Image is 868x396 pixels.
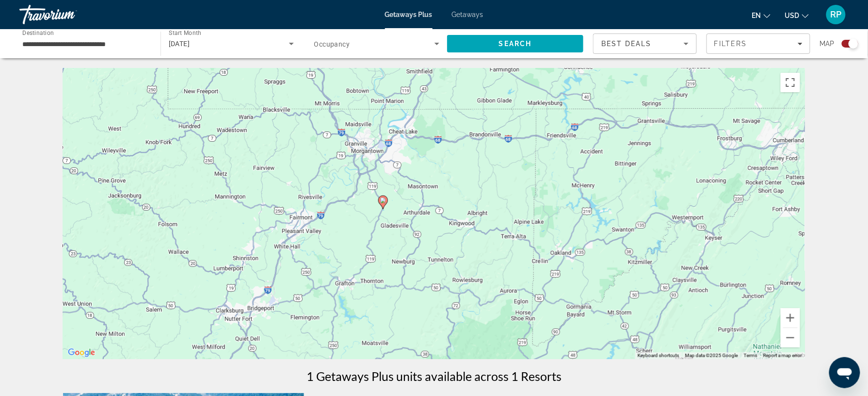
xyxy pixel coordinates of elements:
button: User Menu [823,4,849,25]
span: Occupancy [314,40,350,48]
span: Start Month [169,30,201,37]
a: Terms (opens in new tab) [744,353,757,358]
a: Travorium [19,2,116,27]
h1: 1 Getaways Plus units available across 1 Resorts [306,369,562,383]
button: Change language [752,8,771,22]
span: RP [831,10,842,19]
button: Zoom in [781,308,800,328]
span: Map [820,37,835,50]
button: Change currency [785,8,809,22]
a: Getaways Plus [385,11,433,18]
span: Search [499,40,532,48]
mat-select: Sort by [601,38,689,49]
span: Map data ©2025 Google [685,353,738,358]
span: en [752,12,761,19]
span: USD [785,12,800,19]
a: Getaways [452,11,483,18]
img: Google [65,346,97,359]
button: Filters [707,33,810,54]
span: Best Deals [601,40,652,48]
button: Toggle fullscreen view [781,73,800,92]
span: Destination [22,30,54,36]
button: Search [447,35,583,52]
span: Filters [714,40,747,48]
span: [DATE] [169,40,190,48]
iframe: Button to launch messaging window [829,357,860,388]
a: Report a map error [763,353,802,358]
button: Keyboard shortcuts [638,352,679,359]
button: Zoom out [781,328,800,347]
a: Open this area in Google Maps (opens a new window) [65,346,97,359]
input: Select destination [22,38,148,50]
